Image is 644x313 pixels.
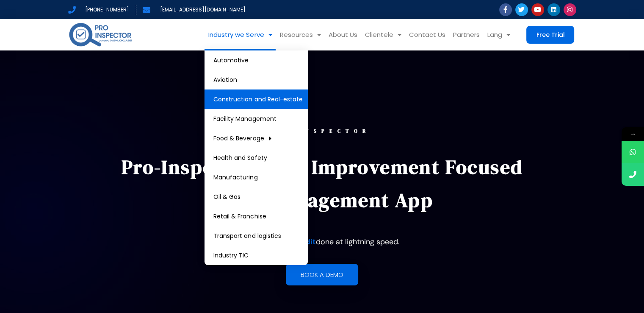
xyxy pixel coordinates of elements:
[109,151,535,217] p: Pro-Inspector is an improvement focused audit management app
[109,129,535,134] div: PROINSPECTOR
[622,127,644,141] span: →
[205,50,308,70] a: Automotive
[205,168,308,187] a: Manufacturing
[205,226,308,246] a: Transport and logistics
[146,19,514,50] nav: Menu
[205,50,308,265] ul: Industry we Serve
[205,246,308,265] a: Industry TIC
[205,89,308,109] a: Construction and Real-estate
[205,109,308,129] a: Facility Management
[205,129,308,148] a: Food & Beverage
[324,19,361,50] a: About Us
[83,5,129,15] span: [PHONE_NUMBER]
[526,26,574,44] a: Free Trial
[143,5,246,15] a: [EMAIL_ADDRESS][DOMAIN_NAME]
[205,70,308,89] a: Aviation
[405,19,449,50] a: Contact Us
[205,207,308,226] a: Retail & Franchise
[536,32,564,38] span: Free Trial
[286,264,358,285] a: Book a demo
[68,21,133,48] img: pro-inspector-logo
[205,148,308,168] a: Health and Safety
[109,234,535,249] p: Get the done at lightning speed.
[205,187,308,207] a: Oil & Gas
[483,19,514,50] a: Lang
[158,5,246,15] span: [EMAIL_ADDRESS][DOMAIN_NAME]
[276,19,324,50] a: Resources
[301,271,343,278] span: Book a demo
[449,19,483,50] a: Partners
[361,19,405,50] a: Clientele
[205,19,276,50] a: Industry we Serve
